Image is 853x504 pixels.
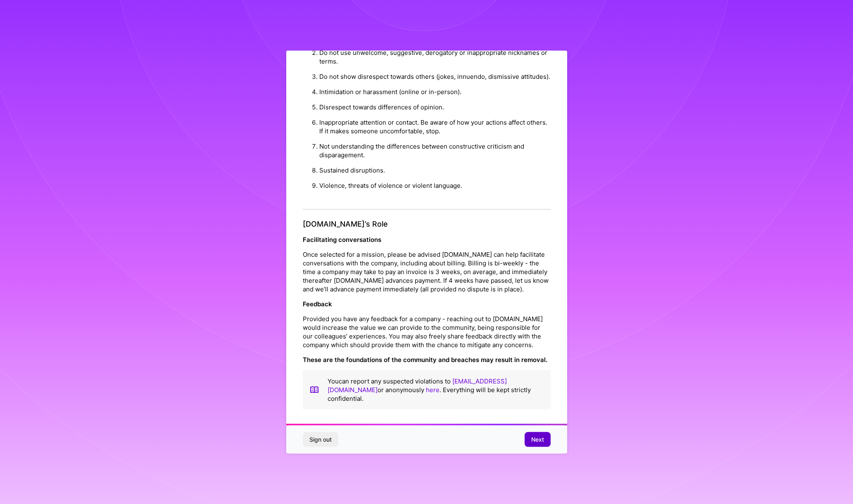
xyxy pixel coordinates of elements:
li: Disrespect towards differences of opinion. [319,99,551,115]
li: Violence, threats of violence or violent language. [319,178,551,193]
li: Do not use unwelcome, suggestive, derogatory or inappropriate nicknames or terms. [319,45,551,69]
h4: [DOMAIN_NAME]’s Role [303,220,551,229]
li: Sustained disruptions. [319,163,551,178]
li: Intimidation or harassment (online or in-person). [319,84,551,99]
p: Once selected for a mission, please be advised [DOMAIN_NAME] can help facilitate conversations wi... [303,250,551,293]
p: Provided you have any feedback for a company - reaching out to [DOMAIN_NAME] would increase the v... [303,314,551,349]
span: Sign out [309,435,332,444]
li: Do not show disrespect towards others (jokes, innuendo, dismissive attitudes). [319,69,551,84]
span: Next [531,435,544,444]
li: Inappropriate attention or contact. Be aware of how your actions affect others. If it makes someo... [319,115,551,139]
a: here [426,386,440,393]
button: Sign out [303,432,338,447]
a: [EMAIL_ADDRESS][DOMAIN_NAME] [328,377,507,393]
button: Next [525,432,551,447]
strong: These are the foundations of the community and breaches may result in removal. [303,355,547,363]
p: You can report any suspected violations to or anonymously . Everything will be kept strictly conf... [328,376,544,402]
li: Not understanding the differences between constructive criticism and disparagement. [319,139,551,163]
strong: Feedback [303,300,332,308]
img: book icon [309,376,319,402]
strong: Facilitating conversations [303,235,381,243]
